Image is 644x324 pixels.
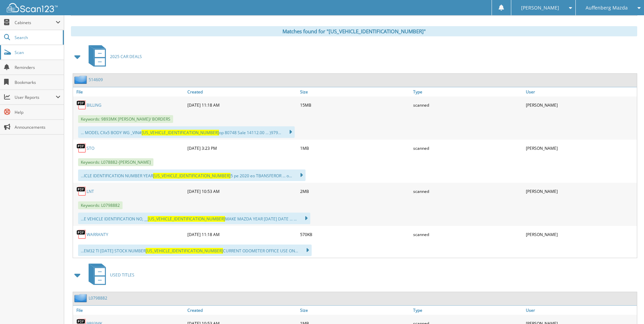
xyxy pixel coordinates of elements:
span: USED TITLES [110,272,134,278]
div: 570KB [298,228,411,241]
div: 1MB [298,141,411,155]
div: [PERSON_NAME] [524,141,637,155]
a: Type [411,306,524,315]
div: [PERSON_NAME] [524,98,637,112]
span: User Reports [15,94,56,100]
span: Scan [15,50,60,55]
div: scanned [411,184,524,198]
a: Created [186,87,298,96]
a: Created [186,306,298,315]
a: User [524,306,637,315]
img: PDF.png [76,100,87,110]
span: Auffenberg Mazda [586,6,628,10]
div: scanned [411,228,524,241]
a: File [73,87,186,96]
div: ... MODEL CXx5 BODY WG _VIN# op 80748 Sale 14112.00 ... )979... [78,126,295,138]
div: Matches found for "[US_VEHICLE_IDENTIFICATION_NUMBER]" [71,26,637,36]
a: WARRANTY [87,232,108,237]
span: Bookmarks [15,79,60,85]
a: STO [87,145,94,151]
div: [DATE] 11:18 AM [186,228,298,241]
a: User [524,87,637,96]
span: Keywords: L078882-[PERSON_NAME] [78,158,153,166]
div: [PERSON_NAME] [524,228,637,241]
div: ...ICLE IDENTIFICATION NUMBER YEAR 5 pe 2020 eo TBANSFEROR ... o... [78,169,306,181]
div: ...EM32 TI [DATE] STOCK NUMBER CURRENT ODOMETER OFFICE USE ON... [78,245,312,256]
div: 15MB [298,98,411,112]
div: [DATE] 11:18 AM [186,98,298,112]
a: L0798882 [89,295,107,301]
a: Size [298,306,411,315]
div: 2MB [298,184,411,198]
img: PDF.png [76,143,87,153]
img: folder2.png [74,294,89,302]
a: LNT [87,188,94,194]
a: BILLING [87,102,102,108]
iframe: Chat Widget [610,291,644,324]
a: 514609 [89,77,103,83]
a: 2025 CAR DEALS [85,43,142,70]
div: [DATE] 3:23 PM [186,141,298,155]
img: PDF.png [76,186,87,196]
a: Size [298,87,411,96]
span: [US_VEHICLE_IDENTIFICATION_NUMBER] [148,216,225,222]
span: [US_VEHICLE_IDENTIFICATION_NUMBER] [153,173,231,179]
span: Help [15,109,60,115]
a: File [73,306,186,315]
a: Type [411,87,524,96]
span: Search [15,35,59,40]
div: [DATE] 10:53 AM [186,184,298,198]
span: Cabinets [15,20,56,25]
span: [US_VEHICLE_IDENTIFICATION_NUMBER] [142,130,219,136]
span: 2025 CAR DEALS [110,54,142,59]
div: ...E VEHICLE IDENTIFICATION NO, __ MAKE MAZDA YEAR [DATE] DATE ... ... [78,213,310,224]
span: [PERSON_NAME] [521,6,559,10]
div: [PERSON_NAME] [524,184,637,198]
span: Reminders [15,65,60,70]
a: USED TITLES [85,262,134,288]
img: PDF.png [76,229,87,239]
span: Keywords: L0798882 [78,201,123,209]
img: folder2.png [74,75,89,84]
span: Announcements [15,124,60,130]
span: Keywords: 9893MK [PERSON_NAME]/ BORDERS [78,115,173,123]
div: scanned [411,98,524,112]
span: [US_VEHICLE_IDENTIFICATION_NUMBER] [146,248,223,254]
img: scan123-logo-white.svg [7,3,58,12]
div: scanned [411,141,524,155]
